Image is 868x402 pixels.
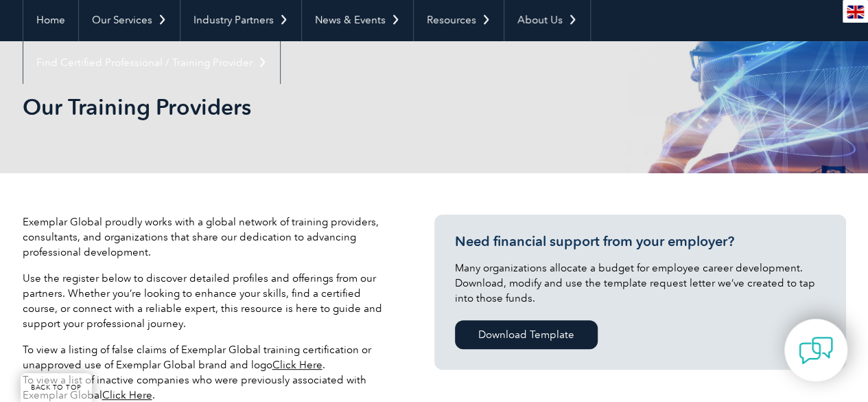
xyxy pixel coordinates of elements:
[455,320,598,349] a: Download Template
[455,260,825,306] p: Many organizations allocate a budget for employee career development. Download, modify and use th...
[23,214,393,260] p: Exemplar Global proudly works with a global network of training providers, consultants, and organ...
[847,5,864,19] img: en
[799,333,833,368] img: contact-chat.png
[272,359,322,371] a: Click Here
[21,373,92,402] a: BACK TO TOP
[23,96,599,118] h2: Our Training Providers
[455,233,825,250] h3: Need financial support from your employer?
[23,41,280,84] a: Find Certified Professional / Training Provider
[23,271,393,331] p: Use the register below to discover detailed profiles and offerings from our partners. Whether you...
[102,389,152,401] a: Click Here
